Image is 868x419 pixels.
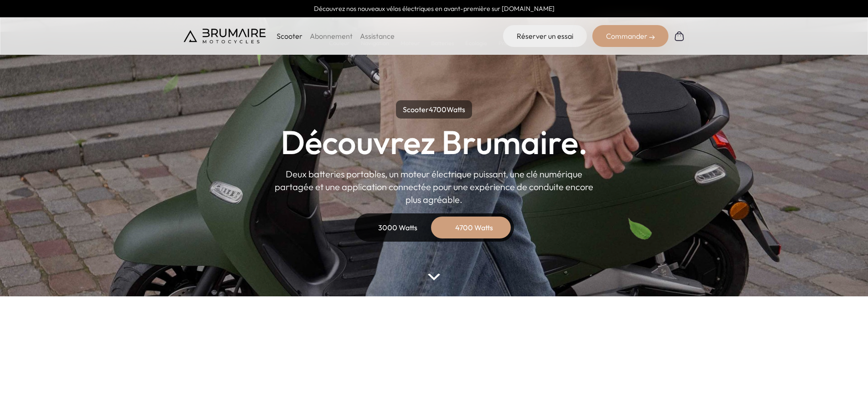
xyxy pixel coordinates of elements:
span: 4700 [429,105,447,114]
img: Brumaire Motocycles [184,29,266,43]
a: Assistance [360,31,395,41]
img: right-arrow-2.png [649,35,655,40]
p: Deux batteries portables, un moteur électrique puissant, une clé numérique partagée et une applic... [275,168,594,206]
div: Commander [592,25,668,47]
div: 3000 Watts [361,217,434,238]
a: Réserver un essai [503,25,587,47]
div: 4700 Watts [438,217,511,238]
img: Panier [674,31,685,41]
h1: Découvrez Brumaire. [281,126,588,159]
p: Scooter Watts [396,100,472,119]
img: arrow-bottom.png [428,274,440,280]
p: Scooter [277,31,303,41]
a: Abonnement [310,31,353,41]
